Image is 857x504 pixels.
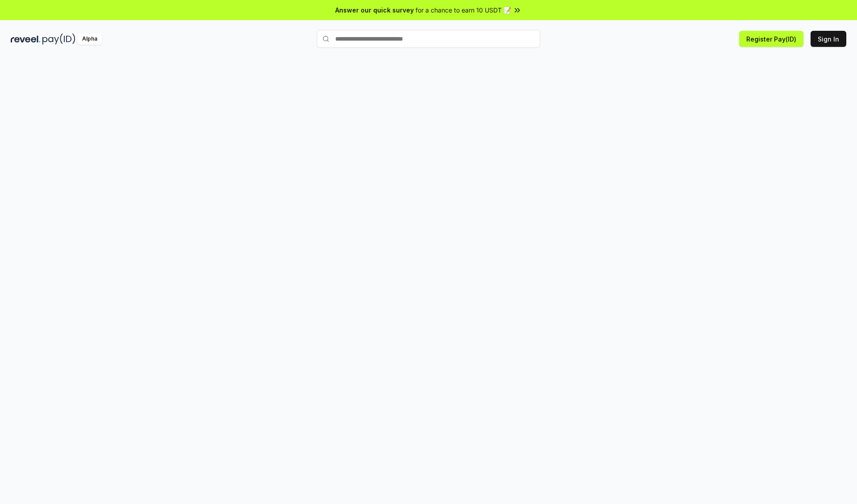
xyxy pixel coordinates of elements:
div: Alpha [77,33,102,45]
span: for a chance to earn 10 USDT 📝 [416,5,511,15]
button: Register Pay(ID) [739,31,803,47]
span: Answer our quick survey [335,5,414,15]
img: reveel_dark [11,33,41,45]
img: pay_id [42,33,75,45]
button: Sign In [811,31,846,47]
